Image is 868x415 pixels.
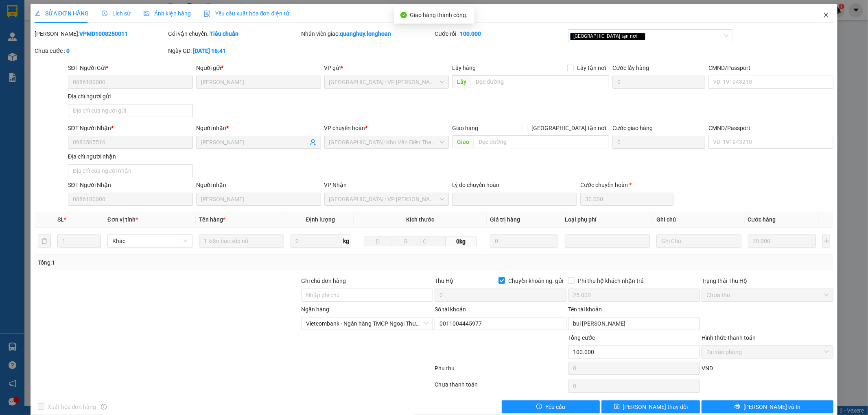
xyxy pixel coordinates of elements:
span: SỬA ĐƠN HÀNG [35,10,89,17]
div: SĐT Người Gửi [68,63,193,72]
input: Dọc đường [471,75,609,88]
span: Hà Nội: Kho Văn Điển Thanh Trì [329,136,444,148]
th: Loại phụ phí [562,212,653,228]
span: kg [342,235,350,248]
th: Ghi chú [653,212,745,228]
span: Hà Nội : VP Nam Từ Liêm [329,193,444,205]
span: [GEOGRAPHIC_DATA] tận nơi [528,124,609,133]
div: CMND/Passport [708,63,833,72]
span: Đơn vị tính [107,216,138,223]
span: Lấy tận nơi [574,63,609,72]
span: Thu Hộ [435,278,453,284]
span: Xuất hóa đơn hàng [44,402,100,411]
span: Ảnh kiện hàng [144,10,191,17]
span: user-add [310,139,316,146]
input: Ghi chú đơn hàng [302,289,433,302]
span: [PERSON_NAME] thay đổi [623,402,688,411]
span: Mã đơn: VPMD1508250001 [3,43,126,54]
span: Giao [452,135,474,148]
div: VP Nhận [324,180,449,189]
span: picture [144,11,149,16]
span: Lấy [452,75,471,88]
span: 0kg [446,237,477,246]
label: Số tài khoản [435,306,466,313]
div: Chưa thanh toán [434,380,568,394]
span: check-circle [400,12,407,18]
span: close [823,12,829,18]
div: Cước chuyển hoàn [580,180,673,189]
input: Địa chỉ của người gửi [68,104,193,117]
div: SĐT Người Nhận [68,124,193,133]
span: info-circle [101,404,107,410]
input: VD: Bàn, Ghế [199,235,284,248]
b: VPMD1008250011 [79,30,128,37]
input: R [392,237,420,246]
span: Tổng cước [568,335,595,341]
label: Hình thức thanh toán [702,335,756,341]
span: Vietcombank - Ngân hàng TMCP Ngoại Thương Việt Nam [306,317,429,330]
strong: CSKH: [22,17,43,24]
span: Yêu cầu [545,402,565,411]
div: Chưa cước : [35,46,166,55]
span: [PHONE_NUMBER] [3,17,62,32]
span: printer [735,404,740,410]
div: Tổng: 1 [38,258,335,267]
div: [PERSON_NAME]: [35,29,166,38]
span: CÔNG TY TNHH CHUYỂN PHÁT NHANH BẢO AN [71,17,149,32]
div: Gói vận chuyển: [168,29,300,38]
span: save [614,404,620,410]
span: exclamation-circle [536,404,542,410]
span: Chưa thu [706,289,829,301]
input: Ghi Chú [656,235,741,248]
div: Người nhận [196,124,321,133]
label: Ghi chú đơn hàng [302,278,346,284]
span: Tại văn phòng [706,346,829,358]
label: Cước giao hàng [612,125,653,131]
div: Địa chỉ người nhận [68,152,193,161]
button: plus [822,235,830,248]
span: Giao hàng [452,125,478,131]
input: Địa chỉ của người nhận [68,164,193,177]
div: Người gửi [196,63,321,72]
span: clock-circle [102,11,107,16]
label: Ngân hàng [302,306,330,313]
span: [PERSON_NAME] và In [743,402,800,411]
div: Trạng thái Thu Hộ [702,276,833,285]
label: Tên tài khoản [568,306,602,313]
input: Số tài khoản [435,317,566,330]
strong: PHIẾU DÁN LÊN HÀNG [54,4,161,15]
span: Yêu cầu xuất hóa đơn điện tử [204,10,290,17]
span: Định lượng [306,216,335,223]
b: 100.000 [460,30,481,37]
b: [DATE] 16:41 [193,48,226,54]
span: Chuyển khoản ng. gửi [505,276,566,285]
span: Giá trị hàng [490,216,520,223]
span: VND [702,365,713,372]
button: printer[PERSON_NAME] và In [702,400,833,413]
span: Khác [112,235,188,247]
span: Lấy hàng [452,65,476,71]
div: Lý do chuyển hoàn [452,180,577,189]
span: Lịch sử [102,10,131,17]
input: C [420,237,446,246]
label: Cước lấy hàng [612,65,649,71]
input: Dọc đường [474,135,609,148]
div: Ngày GD: [168,46,300,55]
div: Người nhận [196,180,321,189]
button: save[PERSON_NAME] thay đổi [601,400,700,413]
b: quanghuy.longhoan [340,30,391,37]
span: Cước hàng [748,216,776,223]
span: SL [57,216,64,223]
input: 0 [490,235,558,248]
span: edit [35,11,40,16]
span: Hà Nội : VP Nam Từ Liêm [329,76,444,88]
b: 0 [66,48,70,54]
button: delete [38,235,51,248]
input: 0 [748,235,816,248]
span: 08:54:40 [DATE] [3,56,51,63]
div: Địa chỉ người gửi [68,92,193,101]
span: Kích thước [406,216,434,223]
button: Close [815,4,837,27]
span: Tên hàng [199,216,225,223]
input: D [364,237,392,246]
